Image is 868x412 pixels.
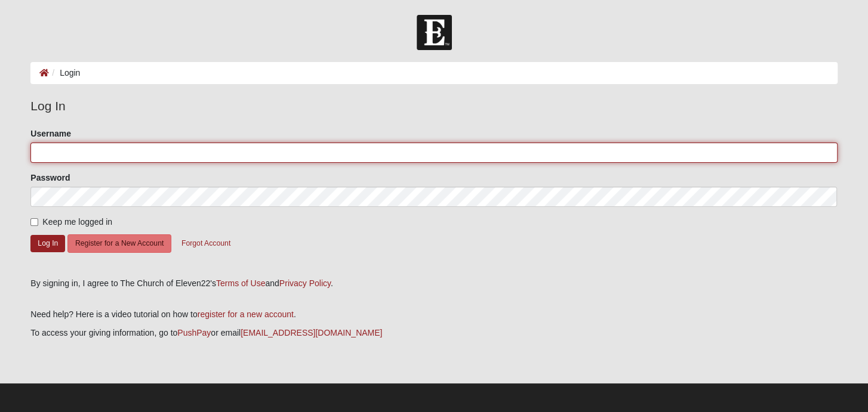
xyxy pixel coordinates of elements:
[67,234,171,253] button: Register for a New Account
[279,278,331,288] a: Privacy Policy
[42,217,112,227] span: Keep me logged in
[30,235,65,252] button: Log In
[417,15,452,50] img: Church of Eleven22 Logo
[177,328,211,337] a: PushPay
[30,218,38,226] input: Keep me logged in
[30,277,837,290] div: By signing in, I agree to The Church of Eleven22's and .
[30,308,837,321] p: Need help? Here is a video tutorial on how to .
[30,128,71,140] label: Username
[216,278,265,288] a: Terms of Use
[30,172,70,184] label: Password
[30,97,837,116] legend: Log In
[30,327,837,339] p: To access your giving information, go to or email
[241,328,382,337] a: [EMAIL_ADDRESS][DOMAIN_NAME]
[198,309,294,319] a: register for a new account
[49,67,80,79] li: Login
[174,234,238,253] button: Forgot Account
